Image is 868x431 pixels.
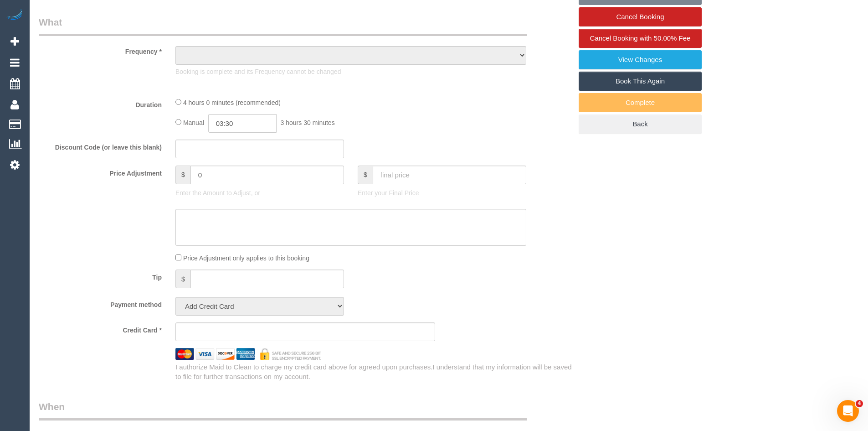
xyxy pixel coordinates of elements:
span: 4 hours 0 minutes (recommended) [183,99,281,106]
label: Frequency * [32,44,169,56]
a: Cancel Booking with 50.00% Fee [579,29,702,48]
span: 4 [856,400,863,407]
p: Enter your Final Price [358,188,526,197]
legend: What [39,16,527,36]
a: Back [579,114,702,134]
span: Cancel Booking with 50.00% Fee [590,34,691,42]
span: $ [175,270,190,288]
label: Price Adjustment [32,166,169,178]
span: Price Adjustment only applies to this booking [183,254,309,262]
label: Discount Code (or leave this blank) [32,140,169,152]
label: Tip [32,270,169,282]
span: $ [175,166,190,184]
a: Book This Again [579,72,702,91]
img: credit cards [169,348,328,359]
span: $ [358,166,373,184]
label: Payment method [32,297,169,309]
span: Manual [183,119,204,126]
input: final price [373,166,526,184]
a: View Changes [579,50,702,69]
label: Credit Card * [32,322,169,335]
p: Enter the Amount to Adjust, or [175,188,344,197]
label: Duration [32,97,169,109]
legend: When [39,400,527,421]
a: Cancel Booking [579,7,702,26]
iframe: Intercom live chat [837,400,859,422]
span: 3 hours 30 minutes [281,119,335,126]
img: Automaid Logo [5,9,24,22]
iframe: Secure card payment input frame [183,328,427,336]
div: I authorize Maid to Clean to charge my credit card above for agreed upon purchases. [169,362,579,382]
p: Booking is complete and its Frequency cannot be changed [175,67,526,76]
